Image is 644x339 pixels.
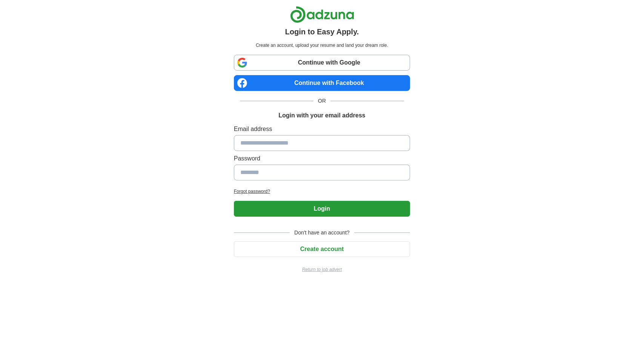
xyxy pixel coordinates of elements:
[234,154,410,163] label: Password
[234,246,410,252] a: Create account
[314,97,330,105] span: OR
[290,229,354,237] span: Don't have an account?
[234,125,410,134] label: Email address
[285,26,359,37] h1: Login to Easy Apply.
[235,42,409,49] p: Create an account, upload your resume and land your dream role.
[234,241,410,257] button: Create account
[234,188,410,195] a: Forgot password?
[290,6,354,23] img: Adzuna logo
[234,266,410,273] a: Return to job advert
[234,75,410,91] a: Continue with Facebook
[234,201,410,217] button: Login
[278,111,365,120] h1: Login with your email address
[234,55,410,71] a: Continue with Google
